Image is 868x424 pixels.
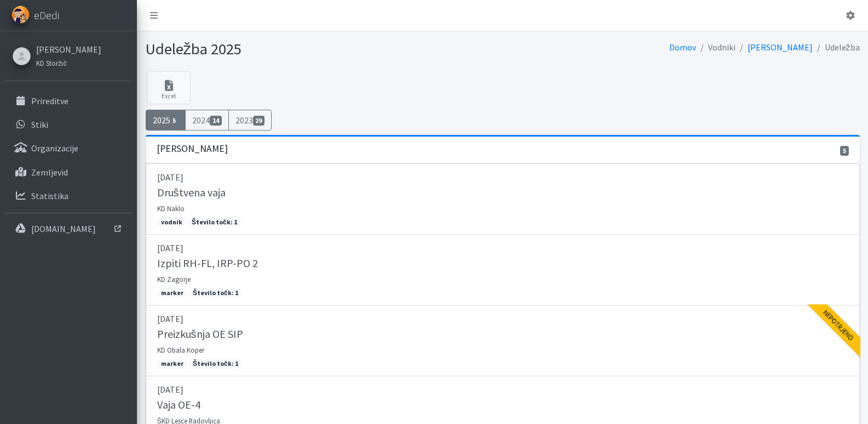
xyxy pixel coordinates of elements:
h5: Izpiti RH-FL, IRP-PO 2 [157,257,258,270]
a: Prireditve [4,90,133,112]
a: Excel [147,71,191,104]
a: KD Storžič [36,56,101,69]
a: [PERSON_NAME] [36,43,101,56]
p: [DATE] [157,312,848,325]
a: 20255 [146,110,186,131]
a: [DATE] Preizkušnja OE SIP KD Obala Koper marker Število točk: 1 Nepotrjeno [146,306,860,376]
a: Domov [669,42,696,53]
h5: Vaja OE-4 [157,398,200,411]
a: 202414 [185,110,229,131]
a: [PERSON_NAME] [748,42,813,53]
span: Število točk: 1 [188,217,241,227]
h1: Udeležba 2025 [146,39,499,59]
span: vodnik [157,217,186,227]
p: [DOMAIN_NAME] [31,223,96,234]
h3: [PERSON_NAME] [157,143,228,155]
span: Število točk: 1 [189,359,242,369]
p: Stiki [31,119,48,130]
span: marker [157,359,187,369]
a: Organizacije [4,137,133,159]
a: Statistika [4,185,133,207]
h5: Preizkušnja OE SIP [157,327,243,341]
a: [DATE] Izpiti RH-FL, IRP-PO 2 KD Zagorje marker Število točk: 1 [146,235,860,306]
span: 5 [840,146,849,156]
span: Število točk: 1 [189,288,242,298]
small: KD Obala Koper [157,346,204,354]
small: KD Storžič [36,59,67,67]
span: 5 [170,116,179,126]
a: 202329 [228,110,272,131]
span: marker [157,288,187,298]
small: KD Zagorje [157,275,191,284]
p: [DATE] [157,171,848,184]
span: eDedi [34,7,59,24]
p: [DATE] [157,383,848,396]
p: Statistika [31,190,68,201]
li: Udeležba [813,39,860,55]
span: 29 [253,116,265,126]
a: Zemljevid [4,161,133,183]
small: KD Naklo [157,204,185,213]
a: [DATE] Društvena vaja KD Naklo vodnik Število točk: 1 [146,163,860,235]
img: eDedi [12,5,30,24]
p: Zemljevid [31,167,68,178]
li: Vodniki [696,39,735,55]
span: 14 [210,116,222,126]
p: Prireditve [31,95,68,106]
p: [DATE] [157,241,848,255]
p: Organizacije [31,143,78,154]
h5: Društvena vaja [157,186,226,199]
a: Stiki [4,114,133,135]
a: [DOMAIN_NAME] [4,218,133,240]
